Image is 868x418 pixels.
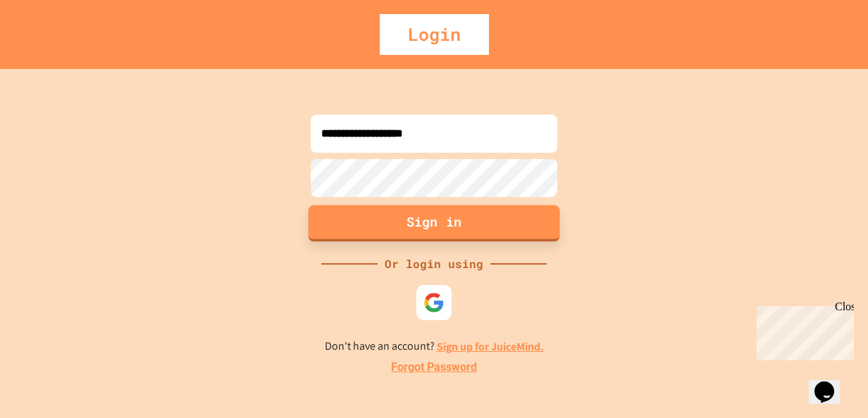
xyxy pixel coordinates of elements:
[380,14,489,55] div: Login
[6,6,97,89] div: Chat with us now!Close
[309,205,560,241] button: Sign in
[809,362,854,404] iframe: chat widget
[751,300,854,360] iframe: chat widget
[437,339,544,354] a: Sign up for JuiceMind.
[378,255,490,272] div: Or login using
[391,359,477,376] a: Forgot Password
[325,338,544,355] p: Don't have an account?
[423,292,445,313] img: google-icon.svg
